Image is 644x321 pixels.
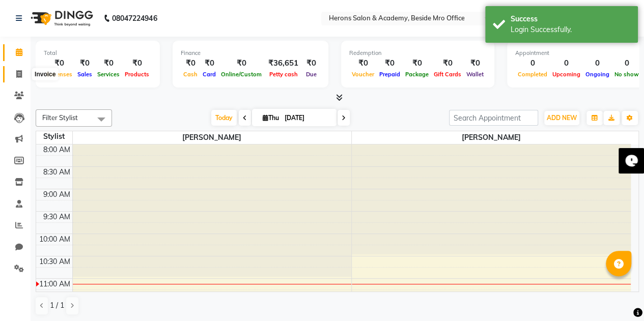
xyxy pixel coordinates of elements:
[352,131,631,144] span: [PERSON_NAME]
[349,57,377,69] div: ₹0
[349,49,486,57] div: Redemption
[41,167,72,178] div: 8:30 AM
[515,57,550,69] div: 0
[583,57,612,69] div: 0
[26,4,96,33] img: logo
[50,300,64,311] span: 1 / 1
[44,49,152,57] div: Total
[260,114,282,122] span: Thu
[303,71,319,78] span: Due
[377,71,403,78] span: Prepaid
[612,57,641,69] div: 0
[612,71,641,78] span: No show
[75,57,95,69] div: ₹0
[547,114,577,122] span: ADD NEW
[37,279,72,289] div: 11:00 AM
[95,57,122,69] div: ₹0
[181,71,200,78] span: Cash
[511,24,630,35] div: Login Successfully.
[37,256,72,267] div: 10:30 AM
[267,71,300,78] span: Petty cash
[264,57,302,69] div: ₹36,651
[550,71,583,78] span: Upcoming
[41,144,72,155] div: 8:00 AM
[122,57,152,69] div: ₹0
[41,189,72,200] div: 9:00 AM
[181,49,320,57] div: Finance
[511,14,630,24] div: Success
[218,71,264,78] span: Online/Custom
[73,131,352,144] span: [PERSON_NAME]
[211,110,237,126] span: Today
[583,71,612,78] span: Ongoing
[36,131,72,142] div: Stylist
[515,71,550,78] span: Completed
[37,234,72,245] div: 10:00 AM
[200,71,218,78] span: Card
[44,57,75,69] div: ₹0
[550,57,583,69] div: 0
[515,49,641,57] div: Appointment
[32,68,58,80] div: Invoice
[218,57,264,69] div: ₹0
[403,57,431,69] div: ₹0
[349,71,377,78] span: Voucher
[95,71,122,78] span: Services
[403,71,431,78] span: Package
[112,4,157,33] b: 08047224946
[449,110,538,126] input: Search Appointment
[200,57,218,69] div: ₹0
[282,110,332,126] input: 2025-09-04
[181,57,200,69] div: ₹0
[431,71,464,78] span: Gift Cards
[122,71,152,78] span: Products
[377,57,403,69] div: ₹0
[42,113,78,122] span: Filter Stylist
[464,71,486,78] span: Wallet
[431,57,464,69] div: ₹0
[75,71,95,78] span: Sales
[302,57,320,69] div: ₹0
[41,212,72,222] div: 9:30 AM
[464,57,486,69] div: ₹0
[544,111,579,125] button: ADD NEW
